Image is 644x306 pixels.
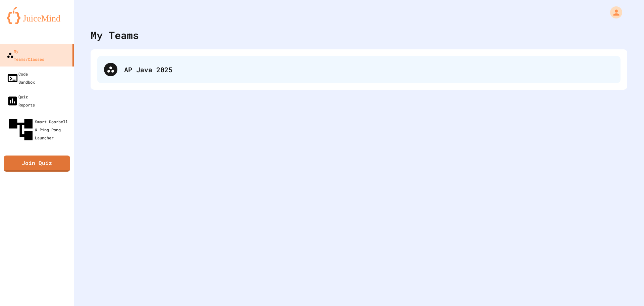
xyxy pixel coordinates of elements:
[7,93,35,109] div: Quiz Reports
[124,64,614,75] div: AP Java 2025
[91,28,139,43] div: My Teams
[603,5,624,20] div: My Account
[7,7,67,24] img: logo-orange.svg
[97,56,621,83] div: AP Java 2025
[7,70,35,86] div: Code Sandbox
[7,116,71,144] div: Smart Doorbell & Ping Pong Launcher
[7,47,44,63] div: My Teams/Classes
[4,156,70,172] a: Join Quiz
